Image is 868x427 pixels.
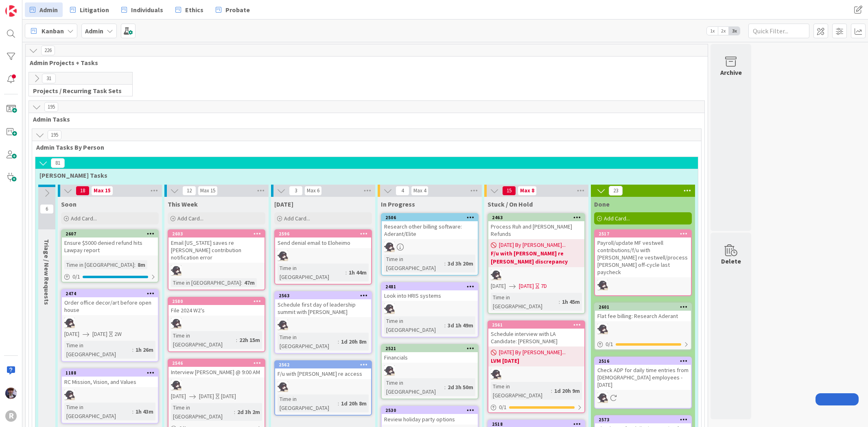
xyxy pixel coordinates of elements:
[599,231,691,237] div: 2517
[492,322,584,328] div: 2561
[385,346,478,351] div: 2521
[168,298,265,316] div: 2580File 2024 W2's
[499,241,566,249] span: [DATE] By [PERSON_NAME]...
[384,303,395,314] img: KN
[136,260,147,269] div: 8m
[384,255,444,272] div: Time in [GEOGRAPHIC_DATA]
[491,382,551,400] div: Time in [GEOGRAPHIC_DATA]
[488,214,584,221] div: 2463
[488,213,585,314] a: 2463Process Ruh and [PERSON_NAME] Refunds[DATE] By [PERSON_NAME]...F/u with [PERSON_NAME] re [PER...
[488,402,584,412] div: 0/1
[381,213,479,276] a: 2506Research other billing software: Aderant/EliteKNTime in [GEOGRAPHIC_DATA]:3d 3h 20m
[385,284,478,290] div: 2481
[595,339,691,349] div: 0/1
[171,331,236,349] div: Time in [GEOGRAPHIC_DATA]
[594,229,692,296] a: 2517Payroll/update MF vestwell contributions/f/u with [PERSON_NAME] re vestwell/process [PERSON_N...
[62,272,158,282] div: 0/1
[168,367,265,377] div: Interview [PERSON_NAME] @ 9:00 AM
[444,383,446,392] span: :
[168,359,265,377] div: 2546Interview [PERSON_NAME] @ 9:00 AM
[62,369,158,377] div: 1188
[275,292,371,317] div: 2563Schedule first day of leadership summit with [PERSON_NAME]
[5,5,17,17] img: Visit kanbanzone.com
[33,87,122,95] span: Projects / Recurring Task Sets
[718,27,729,35] span: 2x
[171,380,181,390] img: KN
[275,361,371,368] div: 2562
[278,264,345,281] div: Time in [GEOGRAPHIC_DATA]
[64,341,132,359] div: Time in [GEOGRAPHIC_DATA]
[177,215,203,222] span: Add Card...
[446,383,475,392] div: 2d 3h 50m
[33,115,694,123] span: Admin Tasks
[560,297,582,306] div: 1h 45m
[171,2,208,17] a: Ethics
[595,392,691,403] div: KN
[76,186,90,196] span: 18
[729,27,740,35] span: 3x
[275,230,371,248] div: 2596Send denial email to Eloheimo
[275,251,371,261] div: KN
[65,2,114,17] a: Litigation
[235,407,262,416] div: 2d 3h 2m
[488,221,584,239] div: Process Ruh and [PERSON_NAME] Refunds
[131,5,163,15] span: Individuals
[275,320,371,330] div: KN
[225,5,250,15] span: Probate
[168,297,265,352] a: 2580File 2024 W2'sKNTime in [GEOGRAPHIC_DATA]:22h 15m
[185,5,203,15] span: Ethics
[284,215,310,222] span: Add Card...
[491,270,501,280] img: KN
[168,230,265,237] div: 2603
[604,215,630,222] span: Add Card...
[168,200,198,208] span: This Week
[51,158,65,168] span: 81
[381,282,479,338] a: 2481Look into HRIS systemsKNTime in [GEOGRAPHIC_DATA]:3d 1h 49m
[278,381,288,392] img: KN
[275,381,371,392] div: KN
[44,102,58,112] span: 195
[168,230,265,263] div: 2603Email [US_STATE] saves re [PERSON_NAME] contribution notification error
[62,230,158,237] div: 2607
[36,143,691,151] span: Admin Tasks By Person
[200,189,215,193] div: Max 15
[597,280,608,290] img: KN
[236,335,237,344] span: :
[491,369,501,379] img: KN
[599,304,691,310] div: 2601
[595,303,691,311] div: 2601
[339,399,369,408] div: 1d 20h 8m
[382,365,478,376] div: KN
[595,324,691,334] div: KN
[491,282,506,290] span: [DATE]
[552,386,582,395] div: 1d 20h 9m
[171,278,241,287] div: Time in [GEOGRAPHIC_DATA]
[64,330,79,338] span: [DATE]
[64,260,134,269] div: Time in [GEOGRAPHIC_DATA]
[491,249,582,266] b: F/u with [PERSON_NAME] re [PERSON_NAME] discrepancy
[42,26,64,36] span: Kanban
[492,421,584,427] div: 2518
[396,186,409,196] span: 4
[597,392,608,403] img: KN
[132,407,133,416] span: :
[48,130,61,140] span: 195
[609,186,623,196] span: 23
[62,377,158,387] div: RC Mission, Vision, and Values
[5,410,17,422] div: R
[42,74,56,83] span: 31
[446,321,475,330] div: 3d 1h 49m
[720,68,742,77] div: Archive
[502,186,516,196] span: 15
[43,239,51,305] span: Triage / New Requests
[116,2,168,17] a: Individuals
[595,230,691,237] div: 2517
[64,318,75,328] img: KN
[241,278,242,287] span: :
[721,256,741,266] div: Delete
[595,365,691,390] div: Check ADP for daily time entries from [DEMOGRAPHIC_DATA] employees - [DATE]
[595,311,691,321] div: Flat fee billing: Research Aderant
[211,2,255,17] a: Probate
[381,200,415,208] span: In Progress
[444,321,446,330] span: :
